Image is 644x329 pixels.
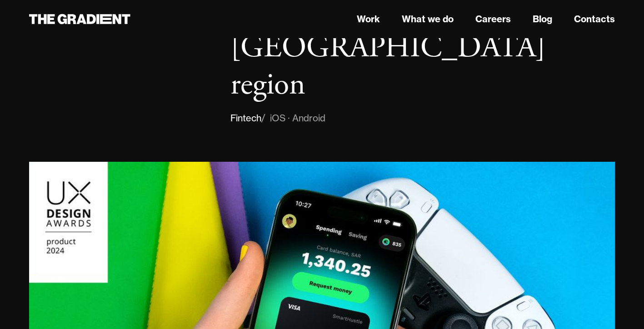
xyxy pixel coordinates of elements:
div: / iOS · Android [261,111,325,125]
a: Contacts [574,12,615,26]
div: Fintech [230,111,261,125]
a: Careers [475,12,511,26]
a: Work [357,12,380,26]
a: Blog [533,12,552,26]
a: What we do [402,12,454,26]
